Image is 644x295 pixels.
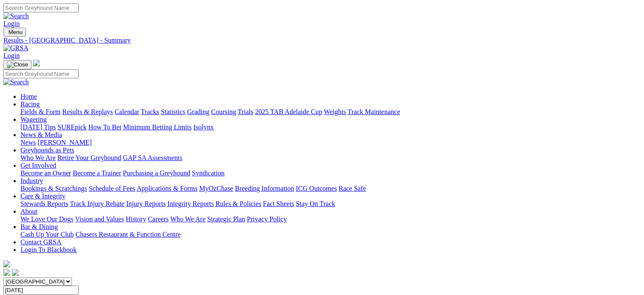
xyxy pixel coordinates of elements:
a: Fields & Form [20,108,60,115]
a: About [20,208,37,215]
img: Search [3,12,29,20]
img: twitter.svg [12,269,19,276]
a: Stewards Reports [20,200,68,207]
a: Who We Are [170,215,206,223]
a: Integrity Reports [167,200,214,207]
img: Search [3,78,29,86]
a: Who We Are [20,154,56,161]
a: Track Maintenance [348,108,400,115]
a: Rules & Policies [215,200,261,207]
input: Select date [3,286,79,295]
a: Calendar [114,108,139,115]
a: Home [20,93,37,100]
span: Menu [9,29,23,35]
a: MyOzChase [199,185,233,192]
div: About [20,215,641,223]
img: GRSA [3,44,29,52]
button: Toggle navigation [3,28,26,37]
a: Isolynx [193,123,214,131]
a: News & Media [20,131,62,138]
a: Trials [238,108,253,115]
a: Care & Integrity [20,192,66,200]
a: Results & Replays [62,108,113,115]
a: Racing [20,100,40,108]
div: Care & Integrity [20,200,641,208]
a: Careers [148,215,169,223]
input: Search [3,69,79,78]
a: Login To Blackbook [20,246,77,253]
input: Search [3,3,79,12]
a: Vision and Values [75,215,124,223]
a: We Love Our Dogs [20,215,73,223]
a: Get Involved [20,162,56,169]
a: Contact GRSA [20,238,61,246]
a: Grading [187,108,209,115]
div: Wagering [20,123,641,131]
div: Industry [20,185,641,192]
div: Get Involved [20,169,641,177]
div: Bar & Dining [20,231,641,238]
a: History [126,215,146,223]
a: Privacy Policy [247,215,287,223]
img: Close [7,61,28,68]
a: Login [3,20,20,27]
a: Stay On Track [296,200,335,207]
a: Retire Your Greyhound [57,154,121,161]
img: logo-grsa-white.png [33,60,40,66]
a: Bar & Dining [20,223,58,230]
a: Greyhounds as Pets [20,146,74,154]
a: Syndication [192,169,224,177]
a: ICG Outcomes [296,185,337,192]
a: News [20,139,36,146]
a: Breeding Information [235,185,294,192]
a: Purchasing a Greyhound [123,169,190,177]
a: Become an Owner [20,169,71,177]
a: SUREpick [57,123,86,131]
a: How To Bet [89,123,122,131]
img: facebook.svg [3,269,10,276]
div: News & Media [20,139,641,146]
a: Coursing [211,108,236,115]
div: Racing [20,108,641,116]
a: Become a Trainer [73,169,121,177]
a: [DATE] Tips [20,123,56,131]
a: Results - [GEOGRAPHIC_DATA] - Summary [3,37,641,44]
a: 2025 TAB Adelaide Cup [255,108,322,115]
a: Tracks [141,108,159,115]
a: Wagering [20,116,47,123]
a: [PERSON_NAME] [37,139,92,146]
a: Industry [20,177,43,184]
a: Applications & Forms [137,185,197,192]
div: Greyhounds as Pets [20,154,641,162]
img: logo-grsa-white.png [3,261,10,267]
a: Weights [324,108,346,115]
a: GAP SA Assessments [123,154,183,161]
a: Strategic Plan [207,215,245,223]
a: Cash Up Your Club [20,231,74,238]
a: Injury Reports [126,200,166,207]
a: Race Safe [338,185,366,192]
a: Statistics [161,108,186,115]
button: Toggle navigation [3,60,31,69]
a: Minimum Betting Limits [123,123,192,131]
a: Schedule of Fees [89,185,135,192]
a: Bookings & Scratchings [20,185,87,192]
a: Track Injury Rebate [70,200,124,207]
a: Fact Sheets [263,200,294,207]
a: Chasers Restaurant & Function Centre [75,231,180,238]
a: Login [3,52,20,59]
